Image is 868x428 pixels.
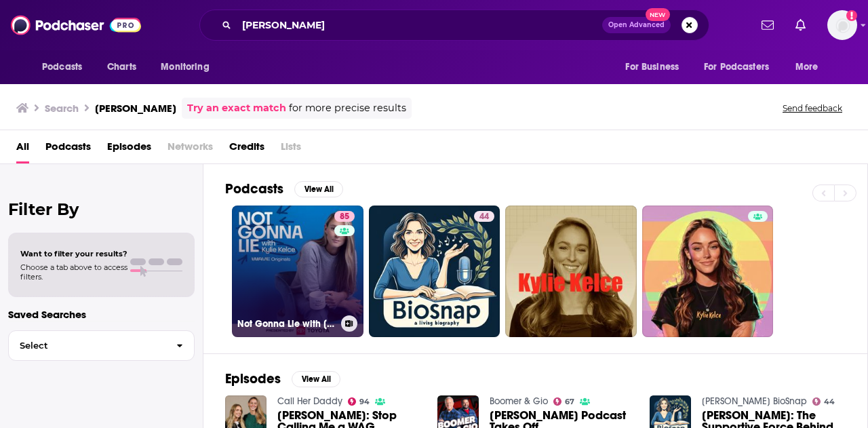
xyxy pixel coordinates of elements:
[20,262,127,281] span: Choose a tab above to access filters.
[95,102,176,115] h3: [PERSON_NAME]
[11,12,141,38] img: Podchaser - Follow, Share and Rate Podcasts
[553,397,575,406] a: 67
[812,397,835,406] a: 44
[348,397,370,406] a: 94
[98,54,144,80] a: Charts
[16,136,29,163] a: All
[9,341,165,350] span: Select
[846,10,857,21] svg: Add a profile image
[479,210,489,224] span: 44
[187,100,286,116] a: Try an exact match
[8,308,195,321] p: Saved Searches
[646,8,670,21] span: New
[8,199,195,219] h2: Filter By
[167,136,213,163] span: Networks
[281,136,301,163] span: Lists
[232,206,363,337] a: 85Not Gonna Lie with [PERSON_NAME]
[107,58,136,77] span: Charts
[237,14,602,36] input: Search podcasts, credits, & more...
[704,58,769,77] span: For Podcasters
[616,54,696,80] button: open menu
[702,395,807,407] a: Kylie Kelce BioSnap
[225,370,340,387] a: EpisodesView All
[474,211,494,222] a: 44
[45,136,91,163] a: Podcasts
[151,54,226,80] button: open menu
[107,136,151,163] a: Episodes
[294,181,343,197] button: View All
[20,249,127,258] span: Want to filter your results?
[42,58,82,77] span: Podcasts
[292,371,340,387] button: View All
[225,180,283,197] h2: Podcasts
[824,399,835,405] span: 44
[827,10,857,40] span: Logged in as gmalloy
[695,54,789,80] button: open menu
[225,370,281,387] h2: Episodes
[827,10,857,40] button: Show profile menu
[778,102,846,114] button: Send feedback
[490,395,548,407] a: Boomer & Gio
[277,395,342,407] a: Call Her Daddy
[359,399,370,405] span: 94
[225,180,343,197] a: PodcastsView All
[602,17,671,33] button: Open AdvancedNew
[369,206,500,337] a: 44
[625,58,679,77] span: For Business
[229,136,264,163] a: Credits
[795,58,818,77] span: More
[161,58,209,77] span: Monitoring
[289,100,406,116] span: for more precise results
[786,54,835,80] button: open menu
[8,330,195,361] button: Select
[340,210,349,224] span: 85
[199,9,709,41] div: Search podcasts, credits, & more...
[33,54,100,80] button: open menu
[45,102,79,115] h3: Search
[827,10,857,40] img: User Profile
[237,318,336,330] h3: Not Gonna Lie with [PERSON_NAME]
[334,211,355,222] a: 85
[790,14,811,37] a: Show notifications dropdown
[608,22,665,28] span: Open Advanced
[756,14,779,37] a: Show notifications dropdown
[565,399,574,405] span: 67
